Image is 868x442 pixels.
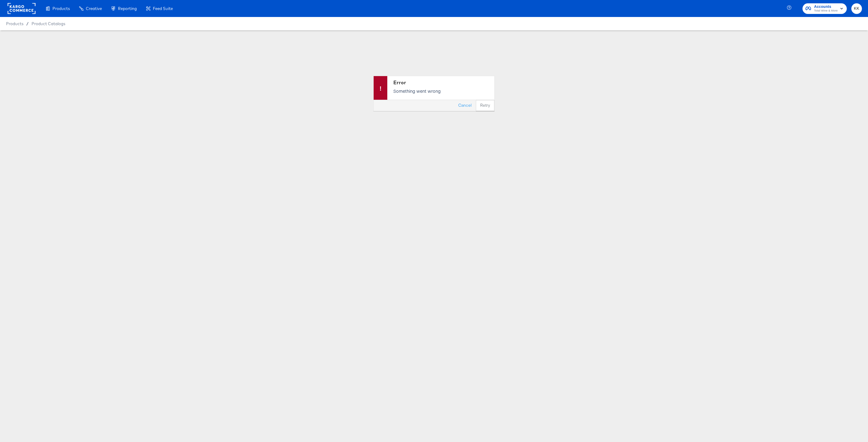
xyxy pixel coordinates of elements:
button: Cancel [454,100,476,111]
span: Feed Suite [153,6,173,11]
span: / [23,21,32,26]
button: Retry [476,100,494,111]
span: Accounts [814,4,838,10]
div: Error [393,79,491,86]
a: Product Catalogs [32,21,65,26]
span: Total Wine & More [814,8,838,13]
span: KK [854,5,860,12]
button: AccountsTotal Wine & More [802,3,847,14]
span: Products [6,21,23,26]
span: Creative [86,6,102,11]
span: Products [52,6,70,11]
p: Something went wrong [393,88,491,94]
span: Reporting [118,6,137,11]
button: KK [851,3,862,14]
